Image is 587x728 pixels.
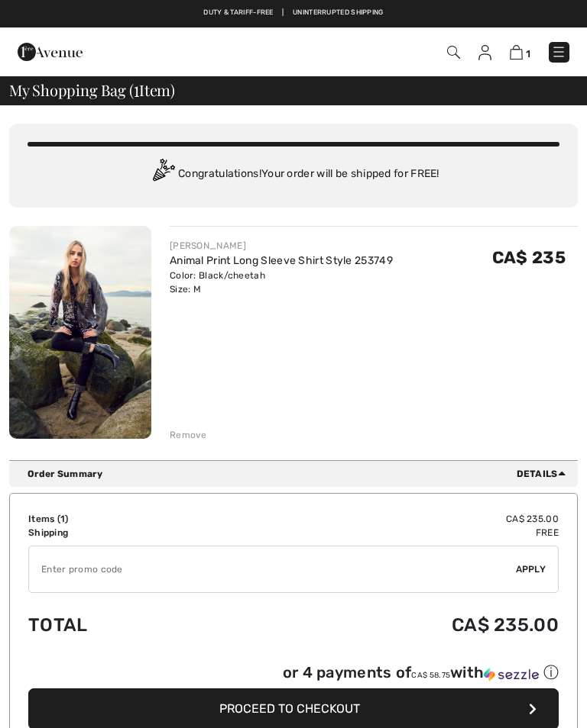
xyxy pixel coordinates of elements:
img: Shopping Bag [510,45,523,60]
td: CA$ 235.00 [217,512,559,526]
img: Search [447,46,460,59]
a: 1ère Avenue [18,45,83,58]
input: Promo code [29,546,516,592]
span: Apply [516,562,546,576]
div: or 4 payments ofCA$ 58.75withSezzle Click to learn more about Sezzle [28,662,559,688]
div: Congratulations! Your order will be shipped for FREE! [28,159,559,189]
span: Details [517,467,572,481]
img: Congratulation2.svg [148,159,178,189]
td: Items ( ) [28,512,217,526]
span: Proceed to Checkout [219,701,360,716]
div: Remove [170,428,207,442]
img: Menu [551,44,566,60]
span: 1 [526,48,530,60]
a: 1 [510,44,530,60]
td: CA$ 235.00 [217,599,559,651]
div: or 4 payments of with [283,662,559,683]
span: 1 [60,514,65,524]
img: Sezzle [484,668,539,681]
td: Free [217,526,559,540]
img: Animal Print Long Sleeve Shirt Style 253749 [9,226,151,439]
span: CA$ 58.75 [411,671,450,680]
span: 1 [134,79,139,98]
a: Animal Print Long Sleeve Shirt Style 253749 [170,254,393,267]
span: My Shopping Bag ( Item) [9,82,175,98]
td: Total [28,599,217,651]
div: Order Summary [28,467,572,481]
div: Color: Black/cheetah Size: M [170,269,393,296]
div: [PERSON_NAME] [170,239,393,253]
span: CA$ 235 [492,247,566,268]
img: 1ère Avenue [18,37,83,67]
img: My Info [478,45,491,60]
td: Shipping [28,526,217,540]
